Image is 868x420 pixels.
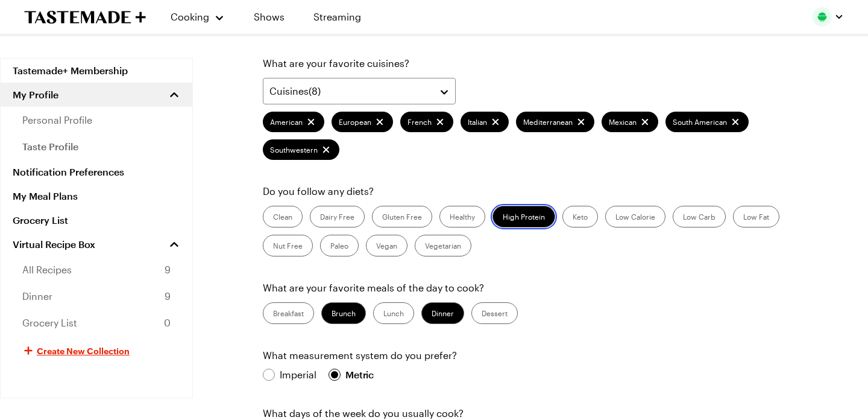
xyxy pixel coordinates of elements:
[1,336,192,365] button: Create New Collection
[263,302,314,324] label: Breakfast
[263,206,303,227] label: Clean
[374,116,386,128] button: remove European
[1,310,192,336] a: Grocery List0
[263,56,820,71] p: What are your favorite cuisines?
[320,144,332,156] button: remove Southwestern
[22,113,92,127] span: personal profile
[415,235,471,256] label: Vegetarian
[270,144,318,156] span: Southwestern
[1,59,192,83] a: Tastemade+ Membership
[1,83,192,107] button: My Profile
[263,281,820,295] p: What are your favorite meals of the day to cook?
[421,302,464,324] label: Dinner
[13,89,58,101] span: My Profile
[1,208,192,232] a: Grocery List
[22,289,52,304] span: Dinner
[673,116,727,128] span: South American
[575,116,587,128] button: remove Mediterranean
[1,107,192,133] a: personal profile
[320,235,359,256] label: Paleo
[373,302,414,324] label: Lunch
[321,302,366,324] label: Brunch
[562,206,598,227] label: Keto
[489,116,502,128] button: remove Italian
[434,116,446,128] button: remove French
[305,116,317,128] button: remove American
[22,316,77,330] span: Grocery List
[263,78,456,104] button: Cuisines(8)
[813,7,832,27] img: Profile picture
[1,133,192,160] a: taste profile
[366,235,407,256] label: Vegan
[171,11,209,22] span: Cooking
[263,367,374,382] div: Imperial Metric
[523,116,573,128] span: Mediterranean
[263,348,820,363] p: What measurement system do you prefer?
[22,139,78,154] span: taste profile
[468,116,487,128] span: Italian
[813,7,844,27] button: Profile picture
[492,206,555,227] label: High Protein
[673,206,726,227] label: Low Carb
[345,367,374,382] div: Metric
[310,206,365,227] label: Dairy Free
[1,184,192,208] a: My Meal Plans
[1,283,192,310] a: Dinner9
[37,345,130,357] span: Create New Collection
[170,2,225,31] button: Cooking
[165,289,171,304] span: 9
[263,184,820,199] p: Do you follow any diets?
[13,238,95,250] span: Virtual Recipe Box
[372,206,432,227] label: Gluten Free
[471,302,518,324] label: Dessert
[729,116,741,128] button: remove South American
[22,262,72,277] span: All Recipes
[24,10,146,24] a: To Tastemade Home Page
[639,116,651,128] button: remove Mexican
[269,84,431,98] div: Cuisines ( 8 )
[339,116,371,128] span: European
[345,367,375,382] span: Metric
[280,367,318,382] span: Imperial
[270,116,303,128] span: American
[1,256,192,283] a: All Recipes9
[263,235,313,256] label: Nut Free
[164,316,171,330] span: 0
[407,116,432,128] span: French
[605,206,665,227] label: Low Calorie
[165,262,171,277] span: 9
[280,367,316,382] div: Imperial
[1,232,192,256] a: Virtual Recipe Box
[1,160,192,184] a: Notification Preferences
[439,206,485,227] label: Healthy
[733,206,779,227] label: Low Fat
[609,116,637,128] span: Mexican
